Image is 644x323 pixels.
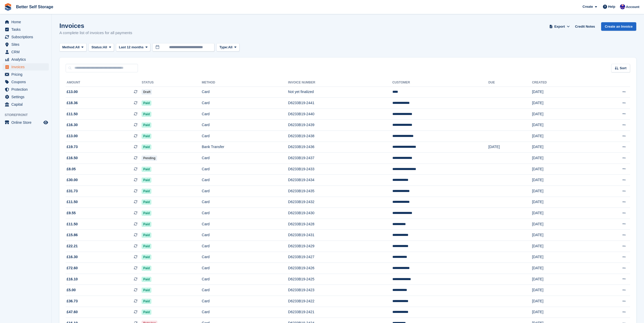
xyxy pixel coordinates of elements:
a: menu [3,101,49,108]
span: £19.73 [67,144,78,150]
td: [DATE] [532,142,588,153]
span: Paid [142,299,151,304]
td: [DATE] [532,263,588,274]
span: Method: [62,45,75,50]
td: [DATE] [532,186,588,197]
span: Paid [142,144,151,150]
td: D6233B19-2433 [288,164,392,175]
td: D6233B19-2421 [288,307,392,318]
span: Paid [142,222,151,227]
td: D6233B19-2423 [288,285,392,296]
span: Paid [142,178,151,183]
td: Card [202,197,288,208]
span: Paid [142,244,151,249]
td: [DATE] [532,120,588,131]
td: Card [202,219,288,230]
td: D6233B19-2427 [288,252,392,263]
span: £16.10 [67,276,78,282]
td: D6233B19-2422 [288,296,392,307]
td: D6233B19-2438 [288,131,392,142]
td: Card [202,87,288,98]
td: Card [202,241,288,252]
a: menu [3,48,49,56]
span: Paid [142,189,151,194]
a: Better Self Storage [14,3,55,11]
span: Paid [142,101,151,106]
span: £15.86 [67,232,78,238]
span: £9.55 [67,210,76,216]
span: Paid [142,310,151,315]
span: £11.50 [67,221,78,227]
span: Invoices [11,63,42,71]
td: [DATE] [532,307,588,318]
span: Draft [142,89,152,95]
span: Home [11,18,42,26]
span: £13.00 [67,89,78,95]
td: [DATE] [532,252,588,263]
span: Sort [620,66,626,71]
span: All [228,45,232,50]
a: menu [3,18,49,26]
th: Status [142,79,202,87]
td: Card [202,186,288,197]
th: Amount [66,79,142,87]
span: £31.73 [67,188,78,194]
a: menu [3,63,49,71]
td: [DATE] [532,164,588,175]
span: £47.60 [67,309,78,315]
td: Card [202,131,288,142]
span: £11.50 [67,111,78,117]
td: Card [202,263,288,274]
span: Settings [11,93,42,101]
td: [DATE] [532,241,588,252]
span: Type: [219,45,228,50]
td: [DATE] [488,142,532,153]
td: [DATE] [532,230,588,241]
a: Preview store [43,119,49,126]
span: Protection [11,86,42,93]
td: D6233B19-2440 [288,109,392,120]
span: CRM [11,48,42,56]
td: D6233B19-2430 [288,208,392,219]
td: [DATE] [532,98,588,109]
span: Paid [142,288,151,293]
button: Type: All [216,43,239,52]
span: Paid [142,199,151,205]
a: menu [3,33,49,41]
a: menu [3,71,49,78]
span: Paid [142,211,151,216]
span: All [103,45,107,50]
span: Paid [142,277,151,282]
td: [DATE] [532,87,588,98]
td: Card [202,153,288,164]
h1: Invoices [59,22,132,29]
span: Capital [11,101,42,108]
td: D6233B19-2436 [288,142,392,153]
img: stora-icon-8386f47178a22dfd0bd8f6a31ec36ba5ce8667c1dd55bd0f319d3a0aa187defe.svg [4,3,12,11]
td: [DATE] [532,208,588,219]
span: £16.50 [67,155,78,161]
span: £13.00 [67,133,78,139]
td: D6233B19-2437 [288,153,392,164]
td: Card [202,296,288,307]
span: Subscriptions [11,33,42,41]
span: £30.00 [67,177,78,183]
span: Status: [91,45,103,50]
td: Card [202,285,288,296]
td: D6233B19-2425 [288,274,392,285]
span: Paid [142,134,151,139]
td: Card [202,208,288,219]
td: [DATE] [532,153,588,164]
td: D6233B19-2426 [288,263,392,274]
span: Paid [142,233,151,238]
button: Method: All [59,43,87,52]
a: menu [3,26,49,33]
button: Export [548,22,571,31]
th: Invoice Number [288,79,392,87]
span: £18.36 [67,100,78,106]
span: Paid [142,255,151,260]
span: £16.30 [67,122,78,128]
span: Paid [142,122,151,128]
a: menu [3,56,49,63]
td: Card [202,109,288,120]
